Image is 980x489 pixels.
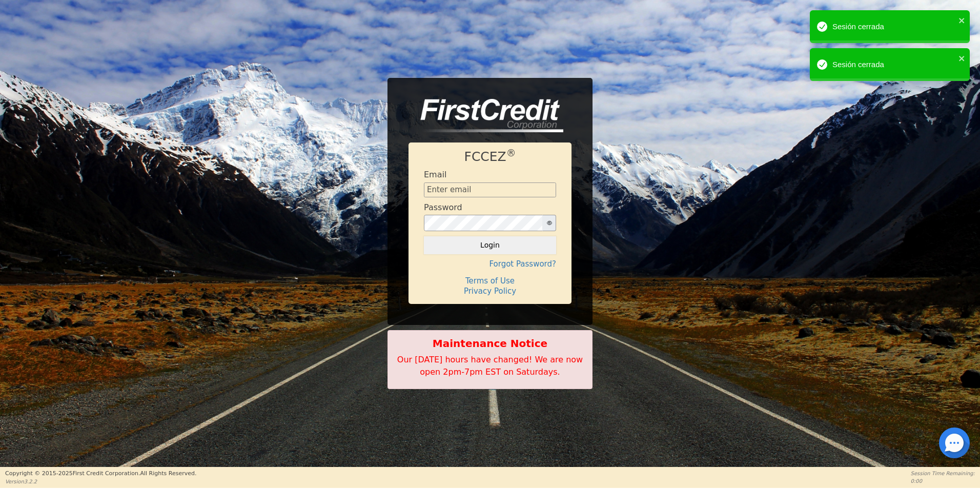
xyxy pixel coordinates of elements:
h4: Email [424,170,446,179]
div: Sesión cerrada [832,21,955,33]
span: All Rights Reserved. [140,470,196,477]
p: Session Time Remaining: [911,470,975,477]
h4: Terms of Use [424,276,556,286]
div: Sesión cerrada [832,59,955,71]
button: Login [424,236,556,254]
b: Maintenance Notice [393,336,587,351]
input: Enter email [424,182,556,198]
img: logo-CMu_cnol.png [409,99,563,133]
h1: FCCEZ [424,149,556,165]
h4: Password [424,202,462,212]
span: Our [DATE] hours have changed! We are now open 2pm-7pm EST on Saturdays. [397,355,583,377]
button: close [958,14,966,26]
h4: Privacy Policy [424,287,556,296]
input: password [424,215,543,231]
p: Version 3.2.2 [5,478,196,485]
p: Copyright © 2015- 2025 First Credit Corporation. [5,470,196,478]
sup: ® [506,148,516,158]
button: close [958,52,966,64]
p: 0:00 [911,477,975,485]
h4: Forgot Password? [424,259,556,269]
